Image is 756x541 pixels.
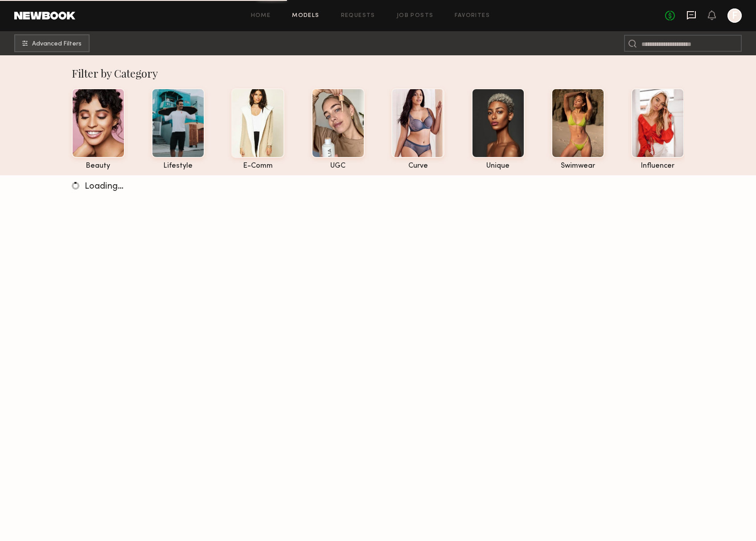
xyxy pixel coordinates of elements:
[72,66,685,80] div: Filter by Category
[727,8,742,23] a: F
[551,162,604,170] div: swimwear
[397,13,434,19] a: Job Posts
[231,162,284,170] div: e-comm
[14,34,90,52] button: Advanced Filters
[32,41,82,47] span: Advanced Filters
[251,13,271,19] a: Home
[152,162,205,170] div: lifestyle
[85,182,123,191] span: Loading…
[341,13,375,19] a: Requests
[631,162,684,170] div: influencer
[72,162,125,170] div: beauty
[312,162,365,170] div: UGC
[472,162,525,170] div: unique
[391,162,444,170] div: curve
[455,13,490,19] a: Favorites
[292,13,319,19] a: Models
